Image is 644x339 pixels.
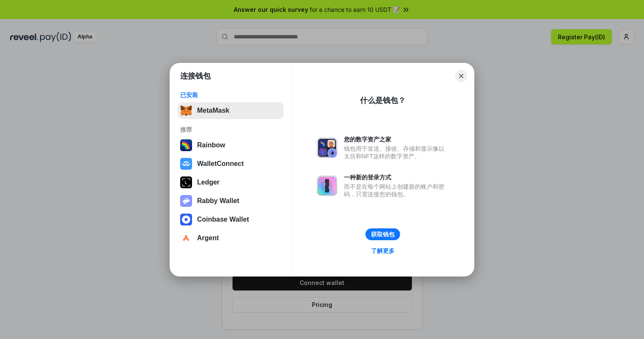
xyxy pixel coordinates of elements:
button: Rainbow [178,137,284,154]
button: Coinbase Wallet [178,211,284,228]
div: Rabby Wallet [197,197,239,205]
div: 钱包用于发送、接收、存储和显示像以太坊和NFT这样的数字资产。 [344,145,449,160]
div: 您的数字资产之家 [344,136,449,143]
h1: 连接钱包 [180,71,211,81]
div: 什么是钱包？ [360,95,406,106]
img: svg+xml,%3Csvg%20width%3D%2228%22%20height%3D%2228%22%20viewBox%3D%220%200%2028%2028%22%20fill%3D... [180,214,192,225]
img: svg+xml,%3Csvg%20width%3D%2228%22%20height%3D%2228%22%20viewBox%3D%220%200%2028%2028%22%20fill%3D... [180,232,192,244]
button: 获取钱包 [365,228,400,240]
button: Close [455,70,467,82]
div: 而不是在每个网站上创建新的账户和密码，只需连接您的钱包。 [344,183,449,198]
button: Ledger [178,174,284,191]
img: svg+xml,%3Csvg%20width%3D%22120%22%20height%3D%22120%22%20viewBox%3D%220%200%20120%20120%22%20fil... [180,139,192,151]
div: 了解更多 [371,247,395,255]
div: 一种新的登录方式 [344,174,449,181]
img: svg+xml,%3Csvg%20xmlns%3D%22http%3A%2F%2Fwww.w3.org%2F2000%2Fsvg%22%20fill%3D%22none%22%20viewBox... [317,176,337,196]
button: MetaMask [178,102,284,119]
button: Argent [178,230,284,247]
img: svg+xml,%3Csvg%20xmlns%3D%22http%3A%2F%2Fwww.w3.org%2F2000%2Fsvg%22%20width%3D%2228%22%20height%3... [180,176,192,188]
div: 获取钱包 [371,231,395,238]
div: 推荐 [180,126,281,133]
div: WalletConnect [197,160,244,168]
img: svg+xml,%3Csvg%20xmlns%3D%22http%3A%2F%2Fwww.w3.org%2F2000%2Fsvg%22%20fill%3D%22none%22%20viewBox... [317,138,337,158]
button: WalletConnect [178,155,284,172]
div: Rainbow [197,141,225,149]
div: 已安装 [180,91,281,99]
div: Argent [197,234,219,242]
div: Coinbase Wallet [197,216,249,223]
a: 了解更多 [366,245,400,256]
div: Ledger [197,179,219,186]
img: svg+xml,%3Csvg%20width%3D%2228%22%20height%3D%2228%22%20viewBox%3D%220%200%2028%2028%22%20fill%3D... [180,158,192,170]
div: MetaMask [197,107,229,114]
img: svg+xml,%3Csvg%20fill%3D%22none%22%20height%3D%2233%22%20viewBox%3D%220%200%2035%2033%22%20width%... [180,105,192,117]
button: Rabby Wallet [178,193,284,209]
img: svg+xml,%3Csvg%20xmlns%3D%22http%3A%2F%2Fwww.w3.org%2F2000%2Fsvg%22%20fill%3D%22none%22%20viewBox... [180,195,192,207]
